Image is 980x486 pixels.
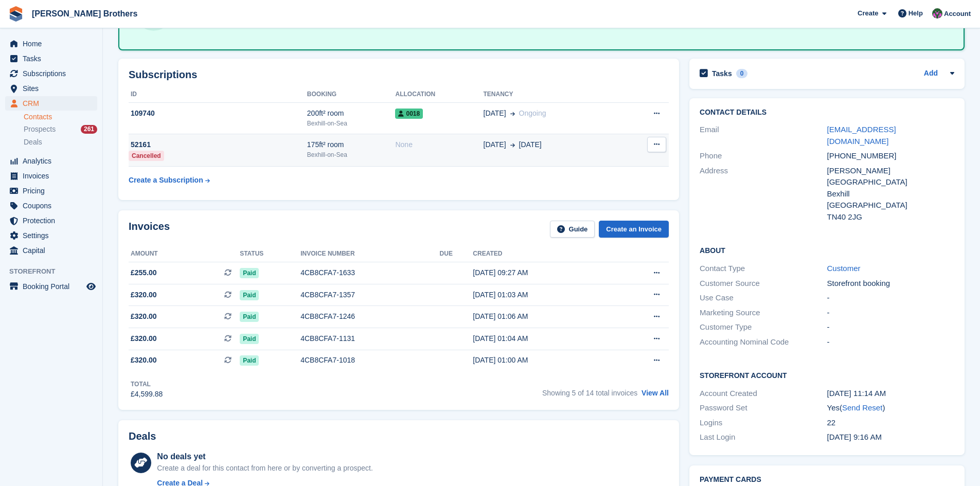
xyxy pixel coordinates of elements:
h2: Payment cards [700,476,954,484]
div: None [395,139,483,150]
span: Paid [240,290,259,300]
h2: Contact Details [700,109,954,117]
div: Contact Type [700,263,827,275]
span: £320.00 [131,355,157,366]
div: No deals yet [157,451,372,463]
div: [GEOGRAPHIC_DATA] [827,200,954,211]
span: Analytics [23,154,84,168]
div: 261 [81,125,97,134]
a: Contacts [24,112,97,122]
div: 175ft² room [307,139,396,150]
div: 4CB8CFA7-1018 [300,355,439,366]
span: Paid [240,355,259,366]
div: 22 [827,417,954,429]
div: [PERSON_NAME][GEOGRAPHIC_DATA] [827,165,954,188]
span: £320.00 [131,290,157,300]
div: Bexhill [827,188,954,200]
span: Paid [240,334,259,344]
div: Cancelled [129,151,164,161]
span: Booking Portal [23,279,84,294]
th: Invoice number [300,246,439,262]
span: Prospects [24,124,56,134]
span: CRM [23,96,84,111]
span: Home [23,37,84,51]
div: - [827,321,954,333]
a: menu [5,96,97,111]
div: Logins [700,417,827,429]
div: Account Created [700,388,827,400]
div: Address [700,165,827,223]
span: Tasks [23,51,84,66]
div: 200ft² room [307,108,396,119]
a: Send Reset [842,403,882,412]
a: menu [5,279,97,294]
span: Deals [24,137,42,147]
span: ( ) [840,403,885,412]
div: 109740 [129,108,307,119]
a: Create an Invoice [599,221,669,238]
div: [DATE] 01:04 AM [473,333,614,344]
h2: Subscriptions [129,69,669,81]
div: Use Case [700,292,827,304]
span: £255.00 [131,267,157,278]
div: 4CB8CFA7-1246 [300,311,439,322]
a: menu [5,37,97,51]
div: Total [131,380,163,389]
div: 4CB8CFA7-1131 [300,333,439,344]
h2: Invoices [129,221,170,238]
span: Settings [23,228,84,243]
div: Last Login [700,431,827,443]
a: menu [5,243,97,258]
time: 2025-09-23 08:16:27 UTC [827,433,882,441]
a: menu [5,169,97,183]
span: Account [944,9,971,19]
a: menu [5,213,97,228]
div: [DATE] 01:06 AM [473,311,614,322]
h2: About [700,245,954,255]
div: £4,599.88 [131,389,163,400]
a: [EMAIL_ADDRESS][DOMAIN_NAME] [827,125,896,146]
span: [DATE] [484,108,506,119]
th: Created [473,246,614,262]
div: Email [700,124,827,147]
span: Paid [240,312,259,322]
span: Create [858,8,878,19]
span: Help [908,8,923,19]
span: [DATE] [519,139,542,150]
a: menu [5,66,97,81]
a: Preview store [85,280,97,293]
div: - [827,292,954,304]
span: £320.00 [131,333,157,344]
a: Deals [24,137,97,148]
h2: Storefront Account [700,370,954,380]
h2: Deals [129,430,156,442]
th: Due [440,246,473,262]
span: Coupons [23,199,84,213]
th: Booking [307,86,396,103]
span: [DATE] [484,139,506,150]
img: stora-icon-8386f47178a22dfd0bd8f6a31ec36ba5ce8667c1dd55bd0f319d3a0aa187defe.svg [8,6,24,22]
span: Paid [240,268,259,278]
span: Invoices [23,169,84,183]
div: Customer Type [700,321,827,333]
div: Create a deal for this contact from here or by converting a prospect. [157,463,372,474]
div: 4CB8CFA7-1633 [300,267,439,278]
th: Status [240,246,300,262]
div: 4CB8CFA7-1357 [300,290,439,300]
span: Sites [23,81,84,96]
div: [DATE] 09:27 AM [473,267,614,278]
a: menu [5,81,97,96]
div: Storefront booking [827,278,954,290]
a: menu [5,199,97,213]
span: Subscriptions [23,66,84,81]
div: [DATE] 01:00 AM [473,355,614,366]
div: Marketing Source [700,307,827,319]
a: menu [5,154,97,168]
a: menu [5,184,97,198]
span: Protection [23,213,84,228]
span: Showing 5 of 14 total invoices [542,389,637,397]
span: Storefront [9,266,102,277]
span: 0018 [395,109,423,119]
th: Amount [129,246,240,262]
a: Guide [550,221,595,238]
